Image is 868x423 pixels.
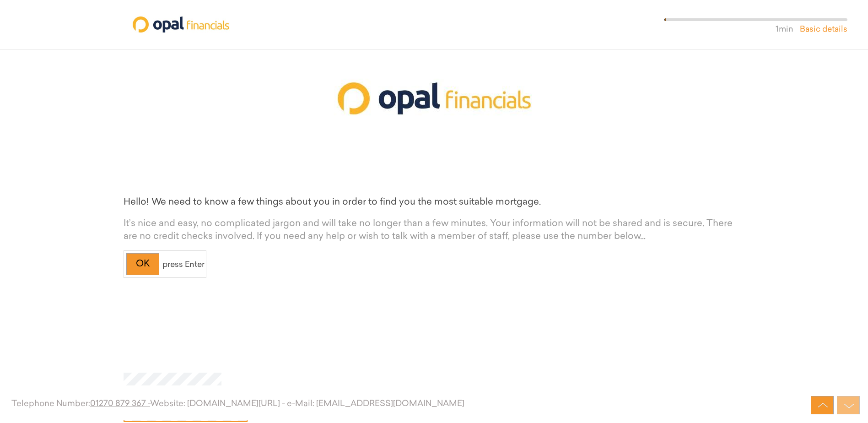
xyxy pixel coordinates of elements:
[126,253,159,276] div: OK
[162,261,205,269] span: press Enter
[124,7,238,42] img: Opal Financials
[124,196,642,209] div: Hello! We need to know a few things about you in order to find you the most suitable mortgage.
[664,18,847,35] div: Basic details
[840,401,858,412] img: forward
[7,390,469,420] div: Telephone Number: Website: [DOMAIN_NAME][URL] - e-Mail: [EMAIL_ADDRESS][DOMAIN_NAME]
[90,400,150,408] tcxspan: Call 01270 879 367 - via 3CX
[816,401,830,410] img: back
[124,217,745,244] div: It’s nice and easy, no complicated jargon and will take no longer than a few minutes. Your inform...
[319,64,549,133] img: Opal Financials
[776,26,793,33] span: 1min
